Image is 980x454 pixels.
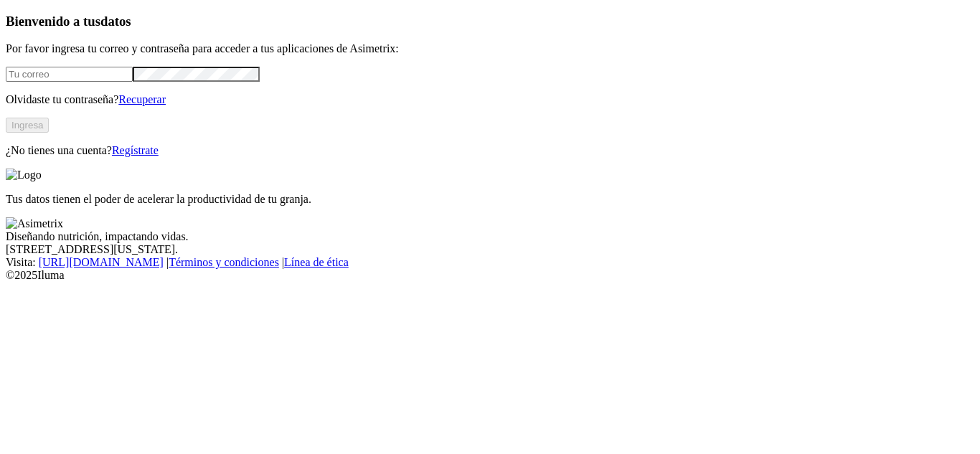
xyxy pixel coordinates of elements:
a: Regístrate [112,144,159,156]
p: Por favor ingresa tu correo y contraseña para acceder a tus aplicaciones de Asimetrix: [6,42,974,55]
img: Logo [6,169,42,181]
p: Tus datos tienen el poder de acelerar la productividad de tu granja. [6,193,974,206]
a: Términos y condiciones [169,256,279,268]
a: Línea de ética [284,256,349,268]
h3: Bienvenido a tus [6,14,974,29]
p: Olvidaste tu contraseña? [6,93,974,106]
img: Asimetrix [6,217,63,230]
span: datos [100,14,131,29]
a: [URL][DOMAIN_NAME] [39,256,164,268]
div: Visita : | | [6,256,974,269]
input: Tu correo [6,67,133,82]
div: [STREET_ADDRESS][US_STATE]. [6,243,974,256]
a: Recuperar [118,93,166,105]
div: Diseñando nutrición, impactando vidas. [6,230,974,243]
button: Ingresa [6,118,49,133]
div: © 2025 Iluma [6,269,974,282]
p: ¿No tienes una cuenta? [6,144,974,157]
